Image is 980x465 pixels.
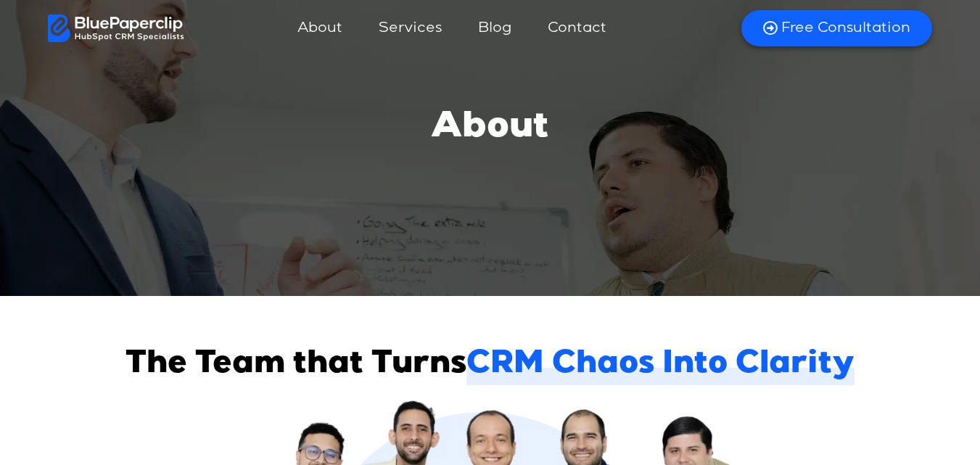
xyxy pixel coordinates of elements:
[781,19,910,38] span: Free Consultation
[533,11,621,46] a: Contact
[184,11,723,46] nav: Menu
[464,11,526,46] a: Blog
[283,11,357,46] a: About
[741,10,932,46] a: Free Consultation
[431,107,549,151] h1: About
[364,11,456,46] a: Services
[48,15,185,42] img: BluePaperClip Logo White
[466,347,855,385] span: CRM Chaos Into Clarity
[125,347,855,385] h2: The Team that Turns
